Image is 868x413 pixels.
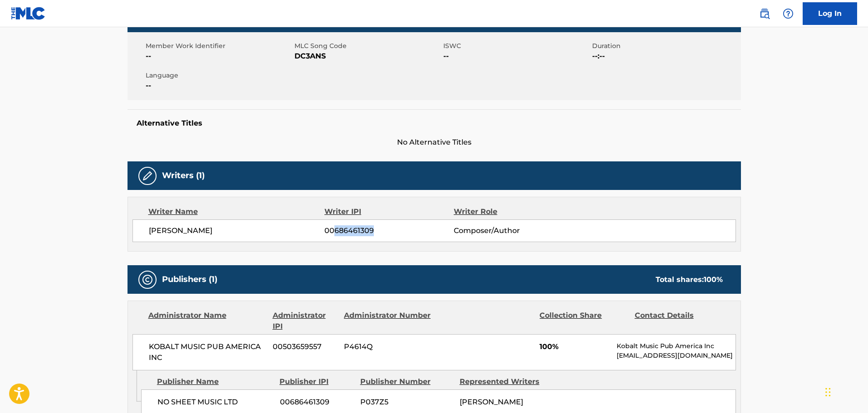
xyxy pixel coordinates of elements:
[273,310,337,332] div: Administrator IPI
[344,310,432,332] div: Administrator Number
[280,397,353,408] span: 00686461309
[617,351,735,360] p: [EMAIL_ADDRESS][DOMAIN_NAME]
[148,206,325,217] div: Writer Name
[146,51,292,62] span: --
[162,170,205,181] h5: Writers (1)
[324,206,454,217] div: Writer IPI
[149,225,325,236] span: [PERSON_NAME]
[454,225,571,236] span: Composer/Author
[635,310,723,332] div: Contact Details
[460,376,552,387] div: Represented Writers
[344,341,432,352] span: P4614Q
[294,41,441,51] span: MLC Song Code
[539,341,610,352] span: 100%
[324,225,453,236] span: 00686461309
[273,341,337,352] span: 00503659557
[128,137,741,148] span: No Alternative Titles
[11,7,46,20] img: MLC Logo
[755,5,774,23] a: Public Search
[162,274,217,285] h5: Publishers (1)
[146,71,292,80] span: Language
[148,310,266,332] div: Administrator Name
[294,51,441,62] span: DC3ANS
[360,376,453,387] div: Publisher Number
[443,41,590,51] span: ISWC
[360,397,453,408] span: P037Z5
[280,376,353,387] div: Publisher IPI
[137,119,732,128] h5: Alternative Titles
[759,8,770,19] img: search
[592,51,739,62] span: --:--
[157,397,273,408] span: NO SHEET MUSIC LTD
[146,41,292,51] span: Member Work Identifier
[656,274,723,285] div: Total shares:
[454,206,571,217] div: Writer Role
[823,369,868,413] iframe: Chat Widget
[157,376,273,387] div: Publisher Name
[142,274,153,285] img: Publishers
[617,341,735,351] p: Kobalt Music Pub America Inc
[825,379,831,406] div: Drag
[704,275,723,284] span: 100 %
[783,8,794,19] img: help
[803,2,857,25] a: Log In
[443,51,590,62] span: --
[779,5,797,23] div: Help
[460,398,523,406] span: [PERSON_NAME]
[142,170,153,181] img: Writers
[146,80,292,91] span: --
[149,341,266,363] span: KOBALT MUSIC PUB AMERICA INC
[592,41,739,51] span: Duration
[539,310,628,332] div: Collection Share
